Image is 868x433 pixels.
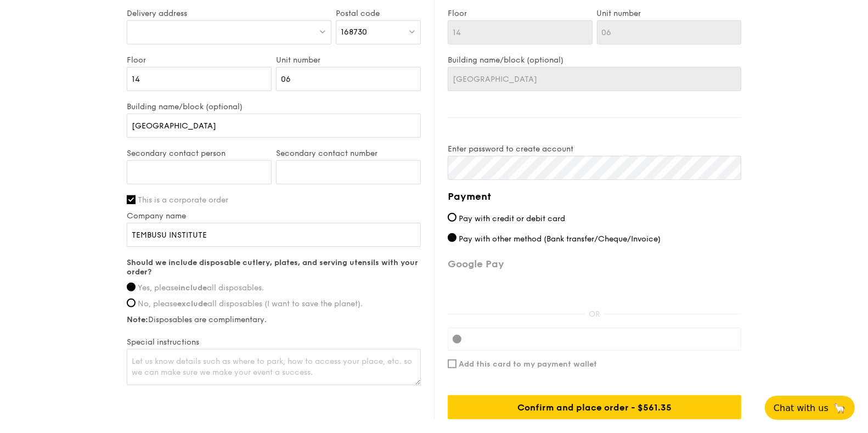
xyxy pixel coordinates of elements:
[336,9,421,18] label: Postal code
[138,299,363,308] span: No, please all disposables (I want to save the planet).
[833,402,846,414] span: 🦙
[127,299,136,307] input: No, pleaseexcludeall disposables (I want to save the planet).
[597,9,742,18] label: Unit number
[319,27,326,36] img: icon-dropdown.fa26e9f9.svg
[178,283,207,293] strong: include
[127,315,148,324] strong: Note:
[127,338,421,347] label: Special instructions
[127,102,421,111] label: Building name/block (optional)
[127,258,418,277] strong: Should we include disposable cutlery, plates, and serving utensils with your order?
[448,55,741,65] label: Building name/block (optional)
[127,195,136,204] input: This is a corporate order
[276,55,421,65] label: Unit number
[138,283,264,293] span: Yes, please all disposables.
[127,211,421,221] label: Company name
[774,403,828,413] span: Chat with us
[448,233,456,242] input: Pay with other method (Bank transfer/Cheque/Invoice)
[341,27,367,37] span: 168730
[127,283,136,291] input: Yes, pleaseincludeall disposables.
[276,149,421,158] label: Secondary contact number
[138,195,228,205] span: This is a corporate order
[459,214,565,223] span: Pay with credit or debit card
[459,234,661,244] span: Pay with other method (Bank transfer/Cheque/Invoice)
[408,27,416,36] img: icon-dropdown.fa26e9f9.svg
[127,55,272,65] label: Floor
[127,9,331,18] label: Delivery address
[177,299,207,308] strong: exclude
[448,144,741,154] label: Enter password to create account
[127,149,272,158] label: Secondary contact person
[448,213,456,222] input: Pay with credit or debit card
[448,395,741,419] div: Confirm and place order - $561.35
[448,189,741,204] h4: Payment
[127,315,421,324] label: Disposables are complimentary.
[765,396,855,420] button: Chat with us🦙
[448,9,593,18] label: Floor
